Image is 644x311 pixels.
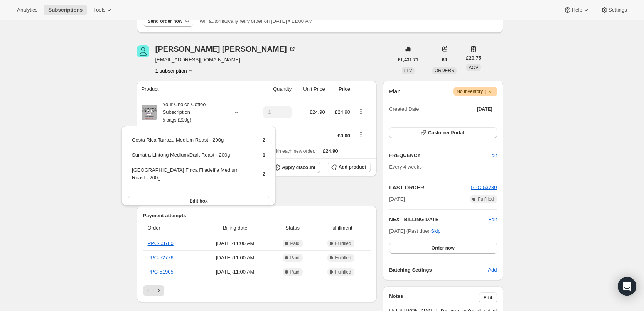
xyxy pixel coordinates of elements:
[131,136,250,150] td: Costa Rica Tarrazu Medium Roast - 200g
[488,266,497,274] span: Add
[290,240,300,247] span: Paid
[199,17,312,25] p: Will automatically retry order on [DATE] • 11:00 AM
[89,5,118,15] button: Tools
[142,105,157,120] img: product img
[143,212,371,220] h2: Payment attempts
[335,255,351,261] span: Fulfilled
[428,130,464,136] span: Customer Portal
[327,81,352,98] th: Price
[389,127,497,138] button: Customer Portal
[572,7,582,13] span: Help
[157,101,226,124] div: Your Choice Coffee Subscription
[282,164,315,171] span: Apply discount
[143,285,371,296] nav: Pagination
[12,5,42,15] button: Analytics
[201,254,269,262] span: [DATE] · 11:00 AM
[323,148,338,154] span: £24.90
[426,225,445,237] button: Skip
[479,292,497,303] button: Edit
[148,269,174,275] a: PPC-51905
[294,81,327,98] th: Unit Price
[155,67,195,74] button: Product actions
[201,224,269,232] span: Billing date
[335,109,350,115] span: £24.90
[559,5,594,15] button: Help
[389,184,471,191] h2: LAST ORDER
[471,184,497,190] a: PPC-53780
[483,264,501,276] button: Add
[389,164,422,170] span: Every 4 weeks
[488,152,497,159] span: Edit
[398,57,418,63] span: £1,431.71
[155,56,296,64] span: [EMAIL_ADDRESS][DOMAIN_NAME]
[201,268,269,276] span: [DATE] · 11:00 AM
[339,164,366,170] span: Add product
[263,137,265,143] span: 2
[48,7,83,13] span: Subscriptions
[485,88,486,95] span: |
[17,7,37,13] span: Analytics
[143,220,199,237] th: Order
[432,245,455,251] span: Order now
[389,266,488,274] h6: Batching Settings
[389,152,488,159] h2: FREQUENCY
[316,224,366,232] span: Fulfillment
[148,240,174,246] a: PPC-53780
[310,109,325,115] span: £24.90
[131,151,250,165] td: Sumatra Lintong Medium/Dark Roast - 200g
[484,149,501,162] button: Edit
[335,240,351,247] span: Fulfilled
[335,269,351,275] span: Fulfilled
[457,88,494,95] span: No Inventory
[44,5,87,15] button: Subscriptions
[137,81,253,98] th: Product
[466,54,481,62] span: £20.75
[389,243,497,254] button: Order now
[263,152,265,158] span: 1
[389,105,419,113] span: Created Date
[148,255,174,260] a: PPC-52776
[389,88,401,95] h2: Plan
[389,216,488,223] h2: NEXT BILLING DATE
[290,255,300,261] span: Paid
[472,104,497,115] button: [DATE]
[478,196,494,202] span: Fulfilled
[471,184,497,191] button: PPC-53780
[274,224,311,232] span: Status
[337,133,350,139] span: £0.00
[155,45,296,53] div: [PERSON_NAME] [PERSON_NAME]
[201,240,269,247] span: [DATE] · 11:06 AM
[393,54,423,65] button: £1,431.71
[596,5,632,15] button: Settings
[128,196,269,206] button: Edit box
[389,292,479,303] h3: Notes
[355,130,367,139] button: Shipping actions
[618,277,636,296] div: Open Intercom Messenger
[442,57,447,63] span: 69
[404,68,412,73] span: LTV
[389,228,440,234] span: [DATE] (Past due) ·
[271,162,320,173] button: Apply discount
[484,295,492,301] span: Edit
[355,107,367,116] button: Product actions
[435,68,454,73] span: ORDERS
[437,54,452,65] button: 69
[148,18,183,24] div: Send order now
[137,45,149,57] span: Matthew Dunsmore
[131,166,250,188] td: [GEOGRAPHIC_DATA] Finca Filadelfia Medium Roast - 200g
[290,269,300,275] span: Paid
[328,162,371,172] button: Add product
[93,7,105,13] span: Tools
[143,16,194,27] button: Send order now
[488,216,497,223] button: Edit
[263,171,265,177] span: 2
[153,285,164,296] button: Next
[431,227,440,235] span: Skip
[477,106,492,112] span: [DATE]
[609,7,627,13] span: Settings
[389,195,405,203] span: [DATE]
[253,81,294,98] th: Quantity
[469,65,478,70] span: AOV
